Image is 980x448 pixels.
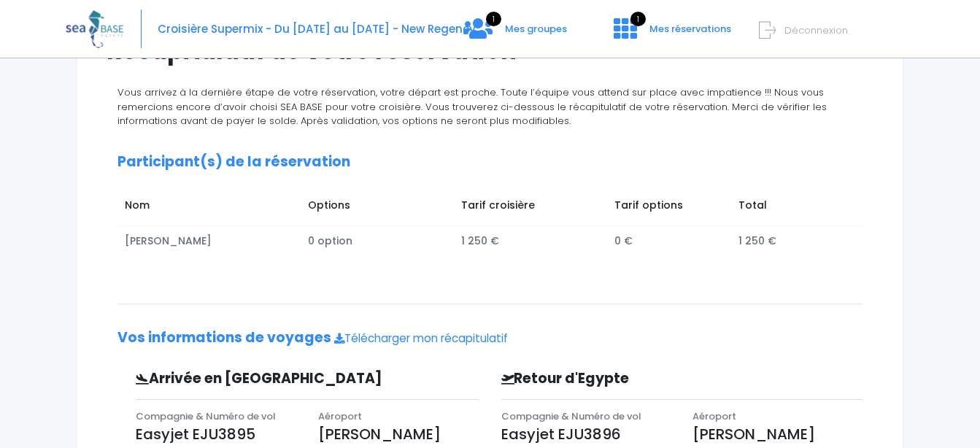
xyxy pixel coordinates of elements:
[117,330,863,347] h2: Vos informations de voyages
[454,190,607,225] td: Tarif croisière
[452,27,579,41] a: 1 Mes groupes
[692,409,736,423] span: Aéroport
[117,190,301,225] td: Nom
[334,331,508,346] a: Télécharger mon récapitulatif
[318,409,362,423] span: Aéroport
[136,423,296,445] p: Easyjet EJU3895
[784,23,848,37] span: Déconnexion
[318,423,479,445] p: [PERSON_NAME]
[301,190,454,225] td: Options
[117,154,863,171] h2: Participant(s) de la réservation
[607,226,731,256] td: 0 €
[607,190,731,225] td: Tarif options
[308,233,352,248] span: 0 option
[490,371,778,387] h3: Retour d'Egypte
[649,22,731,36] span: Mes réservations
[501,409,641,423] span: Compagnie & Numéro de vol
[505,22,567,36] span: Mes groupes
[692,423,863,445] p: [PERSON_NAME]
[486,12,501,26] span: 1
[107,36,873,65] h1: Récapitulatif de votre réservation
[602,27,740,41] a: 1 Mes réservations
[136,409,276,423] span: Compagnie & Numéro de vol
[501,423,671,445] p: Easyjet EJU3896
[732,190,849,225] td: Total
[158,21,476,36] span: Croisière Supermix - Du [DATE] au [DATE] - New Regency
[732,226,849,256] td: 1 250 €
[117,226,301,256] td: [PERSON_NAME]
[125,371,398,387] h3: Arrivée en [GEOGRAPHIC_DATA]
[454,226,607,256] td: 1 250 €
[630,12,646,26] span: 1
[117,85,827,128] span: Vous arrivez à la dernière étape de votre réservation, votre départ est proche. Toute l’équipe vo...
